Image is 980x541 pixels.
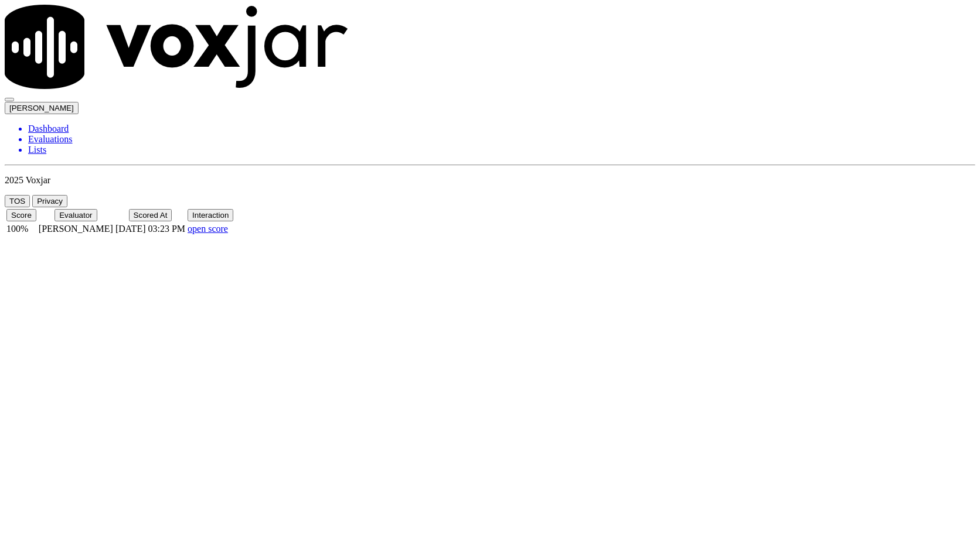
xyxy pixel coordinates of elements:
button: TOS [5,195,30,207]
a: Lists [28,145,975,155]
button: Evaluator [55,209,97,221]
div: 100 % [6,224,36,234]
button: [PERSON_NAME] [5,102,79,114]
span: [PERSON_NAME] [9,104,74,112]
p: 2025 Voxjar [5,175,975,186]
a: open score [188,224,228,234]
a: Evaluations [28,134,975,145]
a: Dashboard [28,124,975,134]
button: Scored At [129,209,172,221]
button: Interaction [188,209,233,221]
button: Privacy [32,195,67,207]
button: Score [6,209,36,221]
img: voxjar logo [5,5,348,89]
div: [PERSON_NAME] [39,224,113,234]
div: [DATE] 03:23 PM [115,224,185,234]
